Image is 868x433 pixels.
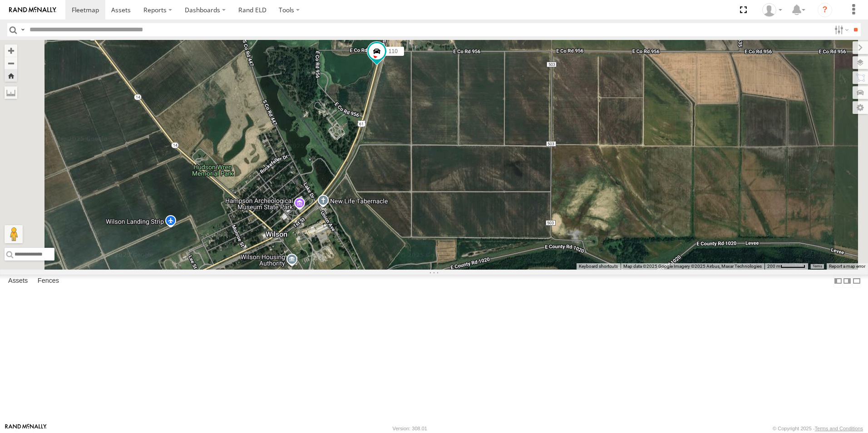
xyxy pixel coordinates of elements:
label: Dock Summary Table to the Left [833,275,843,288]
button: Zoom in [5,44,17,57]
img: rand-logo.svg [9,7,56,13]
i: ? [818,3,832,17]
div: Version: 308.01 [393,426,427,431]
a: Terms and Conditions [815,426,863,431]
label: Hide Summary Table [852,275,861,288]
label: Map Settings [853,101,868,114]
button: Zoom Home [5,69,17,82]
label: Search Filter Options [831,23,850,36]
a: Visit our Website [5,424,47,433]
span: 110 [389,48,398,54]
button: Drag Pegman onto the map to open Street View [5,225,23,243]
a: Terms (opens in new tab) [813,265,822,268]
label: Measure [5,86,17,99]
div: Craig King [759,3,785,17]
label: Fences [33,275,64,287]
button: Keyboard shortcuts [579,263,618,270]
button: Zoom out [5,57,17,69]
button: Map Scale: 200 m per 51 pixels [764,263,808,270]
a: Report a map error [829,264,865,269]
div: © Copyright 2025 - [773,426,863,431]
span: Map data ©2025 Google Imagery ©2025 Airbus, Maxar Technologies [623,264,762,269]
span: 200 m [767,264,780,269]
label: Dock Summary Table to the Right [843,275,852,288]
label: Search Query [19,23,26,36]
label: Assets [4,275,32,287]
